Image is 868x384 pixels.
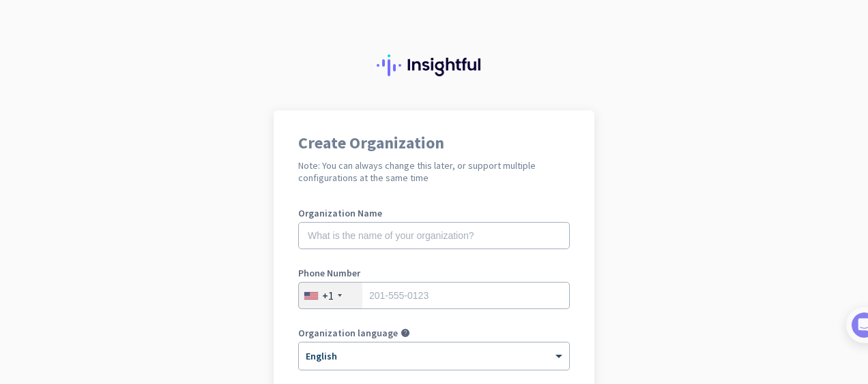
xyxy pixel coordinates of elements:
h2: Note: You can always change this later, or support multiple configurations at the same time [298,159,570,184]
label: Organization language [298,328,398,338]
i: help [401,328,410,338]
div: +1 [322,289,334,302]
label: Phone Number [298,268,570,278]
input: What is the name of your organization? [298,222,570,249]
h1: Create Organization [298,135,570,151]
img: Insightful [377,54,491,76]
label: Organization Name [298,208,570,218]
input: 201-555-0123 [298,282,570,309]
